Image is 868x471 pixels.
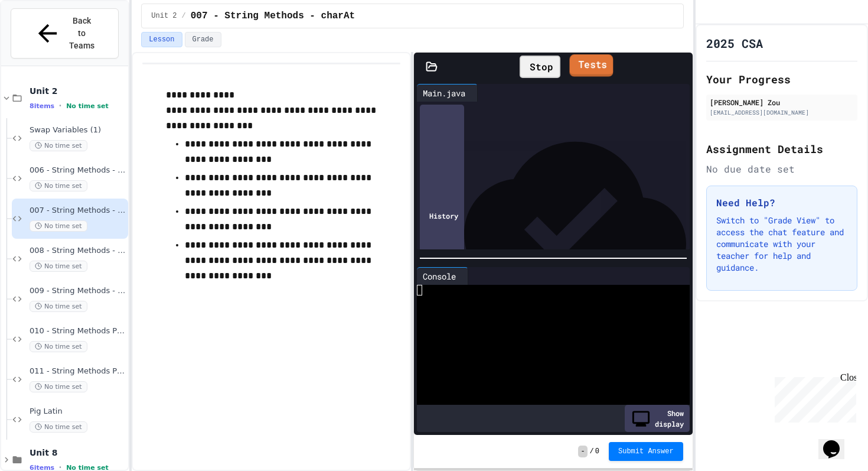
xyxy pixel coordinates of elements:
[66,102,109,110] span: No time set
[30,140,87,151] span: No time set
[59,101,61,111] span: •
[706,141,857,157] h2: Assignment Details
[141,32,182,47] button: Lesson
[706,162,857,176] div: No due date set
[578,446,587,457] span: -
[625,405,690,432] div: Show display
[710,108,854,117] div: [EMAIL_ADDRESS][DOMAIN_NAME]
[706,71,857,87] h2: Your Progress
[30,261,87,272] span: No time set
[5,5,81,75] div: Chat with us now!Close
[30,326,126,336] span: 010 - String Methods Practice 1
[770,372,856,423] iframe: chat widget
[30,102,54,110] span: 8 items
[595,447,599,456] span: 0
[191,9,355,23] span: 007 - String Methods - charAt
[417,270,462,282] div: Console
[30,366,126,376] span: 011 - String Methods Practice 2
[30,246,126,256] span: 008 - String Methods - indexOf
[30,206,126,216] span: 007 - String Methods - charAt
[420,105,464,327] div: History
[151,11,177,21] span: Unit 2
[706,35,763,51] h1: 2025 CSA
[30,407,126,417] span: Pig Latin
[590,447,594,456] span: /
[30,381,87,392] span: No time set
[30,301,87,312] span: No time set
[30,220,87,232] span: No time set
[520,56,560,78] div: Stop
[417,87,471,99] div: Main.java
[710,97,854,108] div: [PERSON_NAME] Zou
[30,86,126,96] span: Unit 2
[11,8,119,59] button: Back to Teams
[30,180,87,191] span: No time set
[716,196,847,210] h3: Need Help?
[417,84,478,102] div: Main.java
[185,32,221,47] button: Grade
[30,125,126,135] span: Swap Variables (1)
[609,442,683,461] button: Submit Answer
[30,421,87,433] span: No time set
[30,341,87,352] span: No time set
[570,54,614,77] a: Tests
[30,286,126,296] span: 009 - String Methods - substring
[818,424,856,459] iframe: chat widget
[182,11,186,21] span: /
[68,15,96,52] span: Back to Teams
[30,165,126,176] span: 006 - String Methods - Length
[30,447,126,458] span: Unit 8
[618,447,674,456] span: Submit Answer
[417,267,468,285] div: Console
[716,215,847,274] p: Switch to "Grade View" to access the chat feature and communicate with your teacher for help and ...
